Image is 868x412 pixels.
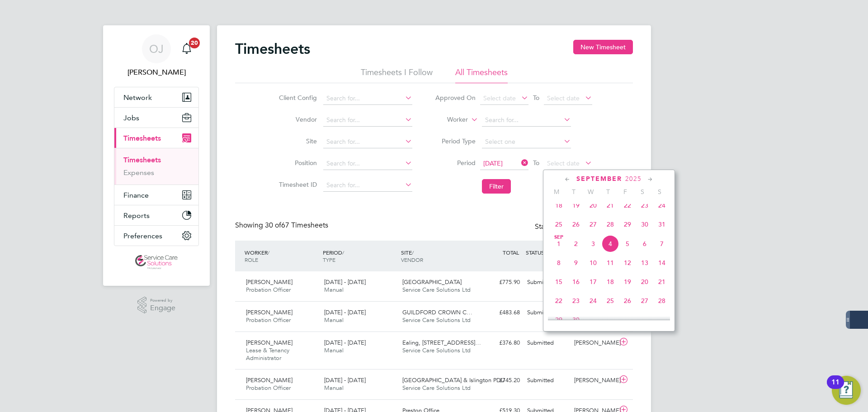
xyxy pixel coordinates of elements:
[402,376,505,384] span: [GEOGRAPHIC_DATA] & Islington PDU
[602,254,619,271] span: 11
[567,235,585,252] span: 2
[636,235,653,252] span: 6
[550,273,567,290] span: 15
[321,244,399,268] div: PERIOD
[476,336,524,350] div: £376.80
[276,94,317,102] label: Client Config
[653,197,670,214] span: 24
[323,157,412,170] input: Search for...
[361,67,433,83] li: Timesheets I Follow
[548,188,565,196] span: M
[602,273,619,290] span: 18
[246,316,291,324] span: Probation Officer
[246,384,291,392] span: Probation Officer
[324,278,366,286] span: [DATE] - [DATE]
[567,216,585,233] span: 26
[123,211,150,220] span: Reports
[323,136,412,148] input: Search for...
[550,197,567,214] span: 18
[114,87,198,107] button: Network
[114,34,199,78] a: OJ[PERSON_NAME]
[114,226,198,246] button: Preferences
[114,185,198,205] button: Finance
[530,157,542,169] span: To
[617,188,634,196] span: F
[619,216,636,233] span: 29
[265,221,328,230] span: 67 Timesheets
[550,216,567,233] span: 25
[567,311,585,328] span: 30
[653,235,670,252] span: 7
[235,40,310,58] h2: Timesheets
[178,34,196,63] a: 20
[535,221,615,233] div: Status
[636,216,653,233] span: 30
[114,255,199,270] a: Go to home page
[323,92,412,105] input: Search for...
[246,376,292,384] span: [PERSON_NAME]
[402,316,471,324] span: Service Care Solutions Ltd
[619,235,636,252] span: 5
[135,255,178,270] img: servicecare-logo-retina.png
[402,278,462,286] span: [GEOGRAPHIC_DATA]
[114,128,198,148] button: Timesheets
[636,292,653,309] span: 27
[585,292,602,309] span: 24
[550,292,567,309] span: 22
[324,376,366,384] span: [DATE] - [DATE]
[323,256,335,263] span: TYPE
[582,188,599,196] span: W
[149,43,164,55] span: OJ
[482,136,571,148] input: Select one
[114,67,199,78] span: Oliver Jefferson
[324,346,344,354] span: Manual
[832,376,861,405] button: Open Resource Center, 11 new notifications
[476,373,524,388] div: £745.20
[412,249,414,256] span: /
[503,249,519,256] span: TOTAL
[265,221,281,230] span: 30 of
[123,168,154,177] a: Expenses
[246,278,292,286] span: [PERSON_NAME]
[483,159,503,167] span: [DATE]
[245,256,258,263] span: ROLE
[831,382,840,394] div: 11
[324,339,366,346] span: [DATE] - [DATE]
[402,339,481,346] span: Ealing, [STREET_ADDRESS]…
[547,159,580,167] span: Select date
[324,308,366,316] span: [DATE] - [DATE]
[653,292,670,309] span: 28
[550,235,567,252] span: 1
[550,311,567,328] span: 29
[619,292,636,309] span: 26
[323,179,412,192] input: Search for...
[550,235,567,240] span: Sep
[483,94,516,102] span: Select date
[482,179,511,194] button: Filter
[114,148,198,185] div: Timesheets
[276,159,317,167] label: Position
[636,254,653,271] span: 13
[602,292,619,309] span: 25
[246,346,289,362] span: Lease & Tenancy Administrator
[242,244,321,268] div: WORKER
[455,67,508,83] li: All Timesheets
[573,40,633,54] button: New Timesheet
[123,134,161,142] span: Timesheets
[150,297,175,304] span: Powered by
[435,137,476,145] label: Period Type
[619,273,636,290] span: 19
[550,254,567,271] span: 8
[524,244,571,260] div: STATUS
[576,175,622,183] span: September
[651,188,668,196] span: S
[602,235,619,252] span: 4
[324,384,344,392] span: Manual
[246,339,292,346] span: [PERSON_NAME]
[189,38,200,48] span: 20
[585,197,602,214] span: 20
[565,188,582,196] span: T
[619,197,636,214] span: 22
[435,159,476,167] label: Period
[636,197,653,214] span: 23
